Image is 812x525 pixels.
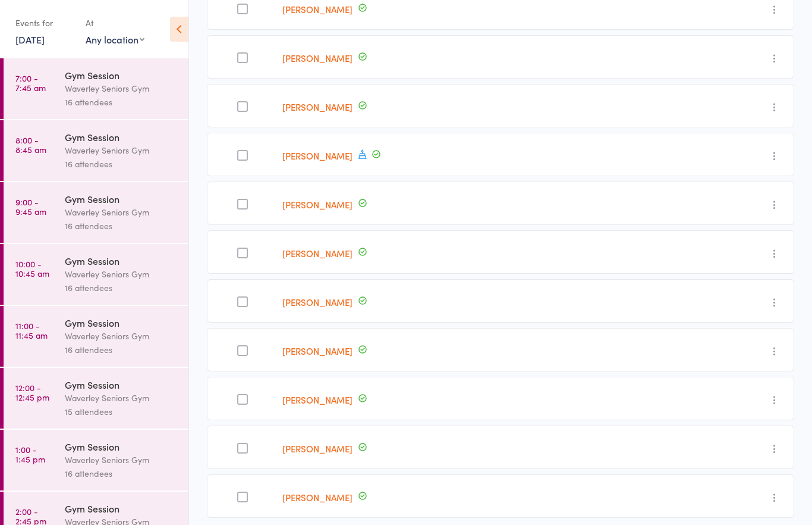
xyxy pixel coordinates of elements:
div: 16 attendees [65,467,178,480]
a: [PERSON_NAME] [282,52,353,64]
div: Gym Session [65,254,178,267]
a: 11:00 -11:45 amGym SessionWaverley Seniors Gym16 attendees [4,306,188,367]
div: Waverley Seniors Gym [65,267,178,281]
a: [PERSON_NAME] [282,247,353,260]
a: 1:00 -1:45 pmGym SessionWaverley Seniors Gym16 attendees [4,430,188,490]
a: [PERSON_NAME] [282,442,353,455]
div: Waverley Seniors Gym [65,329,178,343]
div: Gym Session [65,378,178,391]
div: Gym Session [65,502,178,515]
time: 9:00 - 9:45 am [15,197,46,216]
a: [PERSON_NAME] [282,3,353,15]
div: 16 attendees [65,343,178,357]
time: 10:00 - 10:45 am [15,259,49,278]
div: 16 attendees [65,219,178,233]
div: Waverley Seniors Gym [65,453,178,467]
a: [PERSON_NAME] [282,296,353,308]
div: Gym Session [65,316,178,329]
a: 12:00 -12:45 pmGym SessionWaverley Seniors Gym15 attendees [4,368,188,429]
time: 8:00 - 8:45 am [15,135,46,154]
a: [PERSON_NAME] [282,393,353,406]
a: [PERSON_NAME] [282,149,353,162]
a: 9:00 -9:45 amGym SessionWaverley Seniors Gym16 attendees [4,182,188,243]
div: At [86,13,144,33]
div: Gym Session [65,68,178,82]
div: 16 attendees [65,281,178,295]
a: [PERSON_NAME] [282,101,353,113]
div: 16 attendees [65,157,178,171]
time: 12:00 - 12:45 pm [15,383,49,402]
div: Waverley Seniors Gym [65,82,178,95]
a: 7:00 -7:45 amGym SessionWaverley Seniors Gym16 attendees [4,58,188,119]
div: 16 attendees [65,95,178,109]
a: [PERSON_NAME] [282,345,353,357]
time: 7:00 - 7:45 am [15,73,46,92]
a: [DATE] [15,33,45,46]
time: 11:00 - 11:45 am [15,321,48,340]
div: Gym Session [65,192,178,205]
div: Events for [15,13,74,33]
div: Waverley Seniors Gym [65,391,178,405]
div: Waverley Seniors Gym [65,205,178,219]
a: [PERSON_NAME] [282,491,353,504]
div: Waverley Seniors Gym [65,143,178,157]
time: 1:00 - 1:45 pm [15,445,45,464]
div: Gym Session [65,440,178,453]
div: Any location [86,33,144,46]
div: 15 attendees [65,405,178,418]
a: 10:00 -10:45 amGym SessionWaverley Seniors Gym16 attendees [4,244,188,305]
div: Gym Session [65,130,178,143]
a: 8:00 -8:45 amGym SessionWaverley Seniors Gym16 attendees [4,120,188,181]
a: [PERSON_NAME] [282,198,353,211]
